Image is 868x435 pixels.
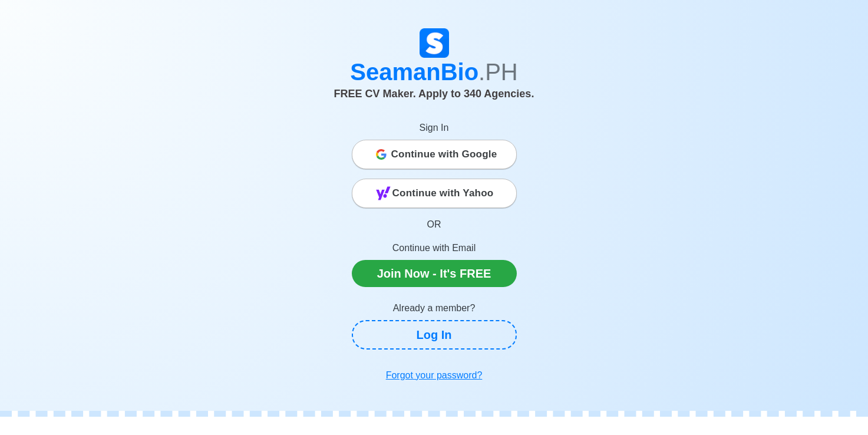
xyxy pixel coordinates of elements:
[352,301,517,315] p: Already a member?
[352,320,517,350] a: Log In
[352,364,517,387] a: Forgot your password?
[352,241,517,255] p: Continue with Email
[107,58,761,86] h1: SeamanBio
[352,260,517,287] a: Join Now - It's FREE
[352,179,517,208] button: Continue with Yahoo
[386,370,483,380] u: Forgot your password?
[352,218,517,232] p: OR
[420,28,449,58] img: Logo
[352,140,517,169] button: Continue with Google
[478,59,518,85] span: .PH
[334,88,534,100] span: FREE CV Maker. Apply to 340 Agencies.
[352,121,517,135] p: Sign In
[392,182,494,205] span: Continue with Yahoo
[391,143,497,166] span: Continue with Google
